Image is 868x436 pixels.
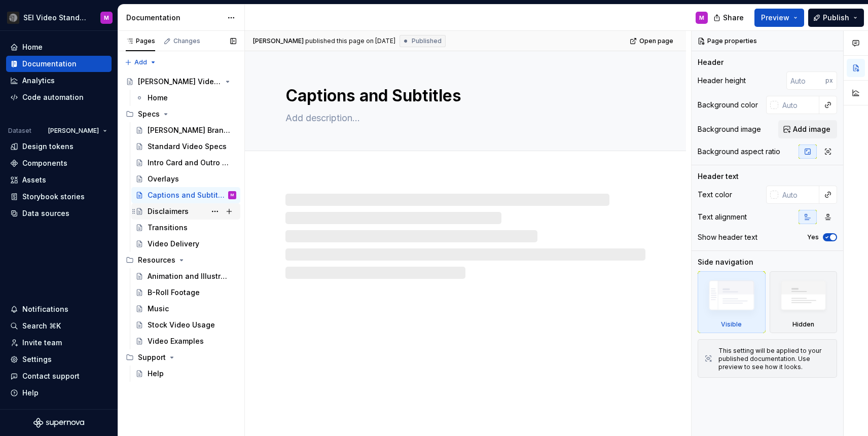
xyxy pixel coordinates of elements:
[22,208,69,219] div: Data sources
[148,239,199,249] div: Video Delivery
[7,12,19,24] img: 3ce36157-9fde-47d2-9eb8-fa8ebb961d3d.png
[698,232,757,242] div: Show header text
[723,13,744,23] span: Share
[825,77,833,85] p: px
[138,255,175,265] div: Resources
[22,158,67,168] div: Components
[6,335,112,351] a: Invite team
[778,186,819,204] input: Auto
[792,320,814,329] div: Hidden
[33,418,84,428] svg: Supernova Logo
[122,74,240,90] a: [PERSON_NAME] Video Graphics Package
[698,76,746,86] div: Header height
[22,321,61,331] div: Search ⌘K
[698,147,780,157] div: Background aspect ratio
[283,84,643,108] textarea: Captions and Subtitles
[770,271,838,333] div: Hidden
[131,366,240,382] a: Help
[148,223,188,233] div: Transitions
[22,76,55,86] div: Analytics
[721,320,742,329] div: Visible
[22,92,84,102] div: Code automation
[778,96,819,114] input: Auto
[148,369,164,379] div: Help
[6,138,112,155] a: Design tokens
[6,385,112,401] button: Help
[698,271,766,333] div: Visible
[698,57,724,67] div: Header
[231,190,234,200] div: M
[148,125,231,135] div: [PERSON_NAME] Brand Guidelines
[138,109,160,119] div: Specs
[131,301,240,317] a: Music
[8,127,31,135] div: Dataset
[148,158,231,168] div: Intro Card and Outro Cards
[134,58,147,66] span: Add
[22,304,68,314] div: Notifications
[131,317,240,333] a: Stock Video Usage
[138,352,166,362] div: Support
[699,14,704,22] div: M
[148,93,168,103] div: Home
[6,72,112,89] a: Analytics
[148,190,226,200] div: Captions and Subtitles
[44,124,112,138] button: [PERSON_NAME]
[122,349,240,366] div: Support
[698,124,761,134] div: Background image
[698,212,747,222] div: Text alignment
[131,171,240,187] a: Overlays
[131,138,240,155] a: Standard Video Specs
[148,287,200,298] div: B-Roll Footage
[2,7,116,28] button: SEI Video StandardsM
[778,120,837,138] button: Add image
[22,141,74,152] div: Design tokens
[131,187,240,203] a: Captions and SubtitlesM
[6,318,112,334] button: Search ⌘K
[754,9,804,27] button: Preview
[131,268,240,284] a: Animation and Illustration Styles
[48,127,99,135] span: [PERSON_NAME]
[698,257,753,267] div: Side navigation
[823,13,849,23] span: Publish
[6,351,112,368] a: Settings
[6,56,112,72] a: Documentation
[148,320,215,330] div: Stock Video Usage
[761,13,789,23] span: Preview
[131,90,240,106] a: Home
[22,192,85,202] div: Storybook stories
[122,106,240,122] div: Specs
[6,368,112,384] button: Contact support
[131,220,240,236] a: Transitions
[126,13,222,23] div: Documentation
[22,371,80,381] div: Contact support
[6,189,112,205] a: Storybook stories
[131,122,240,138] a: [PERSON_NAME] Brand Guidelines
[253,37,304,45] span: [PERSON_NAME]
[131,333,240,349] a: Video Examples
[148,141,227,152] div: Standard Video Specs
[6,172,112,188] a: Assets
[6,39,112,55] a: Home
[22,42,43,52] div: Home
[639,37,673,45] span: Open page
[22,338,62,348] div: Invite team
[412,37,442,45] span: Published
[122,252,240,268] div: Resources
[122,74,240,382] div: Page tree
[718,347,830,371] div: This setting will be applied to your published documentation. Use preview to see how it looks.
[122,55,160,69] button: Add
[104,14,109,22] div: M
[131,284,240,301] a: B-Roll Footage
[698,100,758,110] div: Background color
[131,155,240,171] a: Intro Card and Outro Cards
[627,34,678,48] a: Open page
[305,37,395,45] div: published this page on [DATE]
[786,71,825,90] input: Auto
[173,37,200,45] div: Changes
[708,9,750,27] button: Share
[22,175,46,185] div: Assets
[6,205,112,222] a: Data sources
[6,89,112,105] a: Code automation
[22,354,52,365] div: Settings
[698,190,732,200] div: Text color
